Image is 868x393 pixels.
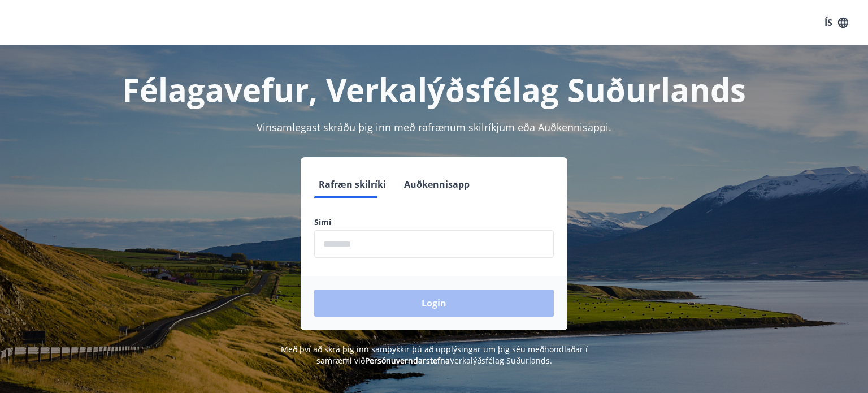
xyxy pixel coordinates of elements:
[365,355,450,366] a: Persónuverndarstefna
[41,68,827,111] h1: Félagavefur, Verkalýðsfélag Suðurlands
[818,12,854,33] button: ÍS
[257,120,611,134] span: Vinsamlegast skráðu þig inn með rafrænum skilríkjum eða Auðkennisappi.
[400,171,474,198] button: Auðkennisapp
[281,344,588,366] span: Með því að skrá þig inn samþykkir þú að upplýsingar um þig séu meðhöndlaðar í samræmi við Verkalý...
[314,171,390,198] button: Rafræn skilríki
[314,217,554,228] label: Sími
